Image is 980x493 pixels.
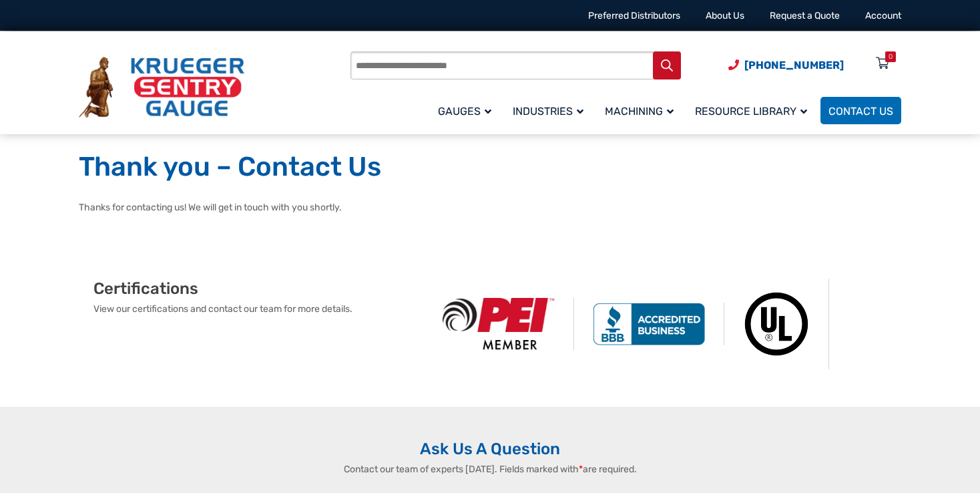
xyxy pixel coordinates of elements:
a: About Us [706,10,744,21]
p: Contact our team of experts [DATE]. Fields marked with are required. [273,462,707,476]
h1: Thank you – Contact Us [79,150,901,184]
span: Machining [605,105,674,118]
img: BBB [574,303,724,345]
a: Account [865,10,901,21]
a: Contact Us [820,97,901,124]
a: Industries [505,95,597,126]
span: Gauges [438,105,491,118]
div: 0 [889,51,893,62]
a: Preferred Distributors [588,10,680,21]
a: Machining [597,95,687,126]
a: Gauges [430,95,505,126]
span: [PHONE_NUMBER] [744,59,844,71]
h2: Certifications [93,279,424,299]
img: Krueger Sentry Gauge [79,57,244,118]
h2: Ask Us A Question [79,439,901,459]
span: Resource Library [695,105,807,118]
p: Thanks for contacting us! We will get in touch with you shortly. [79,200,901,214]
a: Resource Library [687,95,820,126]
span: Industries [513,105,583,118]
span: Contact Us [828,105,893,118]
img: Underwriters Laboratories [724,279,829,369]
img: PEI Member [424,298,574,349]
a: Request a Quote [770,10,840,21]
a: Phone Number (920) 434-8860 [728,57,844,73]
p: View our certifications and contact our team for more details. [93,302,424,316]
